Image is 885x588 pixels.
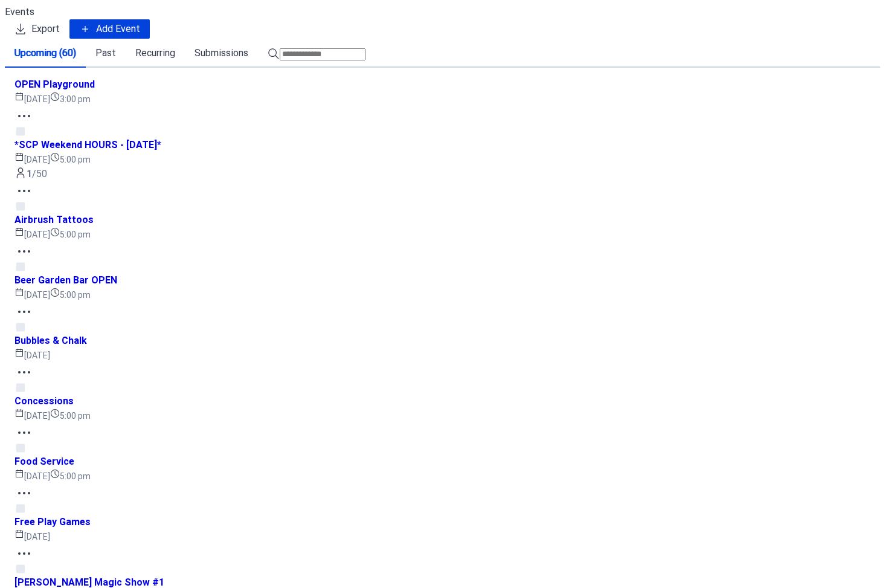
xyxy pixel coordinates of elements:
[14,456,74,467] a: Food Service
[14,288,50,302] span: [DATE]
[14,515,91,529] span: Free Play Games
[14,396,74,406] a: Concessions
[69,19,150,39] button: Add Event
[50,92,91,106] span: 3:00 pm
[50,469,91,483] span: 5:00 pm
[14,454,74,469] span: Food Service
[14,213,94,227] span: Airbrush Tattoos
[5,6,34,18] span: Events
[14,169,47,179] a: 1/50
[5,39,86,68] button: Upcoming (60)
[126,39,185,68] button: Recurring
[14,517,91,527] a: Free Play Games
[69,27,150,37] a: Add Event
[14,273,117,288] span: Beer Garden Bar OPEN
[14,334,87,348] span: Bubbles & Chalk
[86,39,126,68] button: Past
[14,79,95,89] a: OPEN Playground
[27,168,32,179] b: 1
[185,39,258,68] button: Submissions
[14,215,94,225] a: Airbrush Tattoos
[14,77,95,92] span: OPEN Playground
[50,227,91,242] span: 5:00 pm
[14,394,74,409] span: Concessions
[14,529,50,544] span: [DATE]
[14,140,161,150] a: *SCP Weekend HOURS - [DATE]*
[14,227,50,242] span: [DATE]
[14,409,50,423] span: [DATE]
[14,275,117,285] a: Beer Garden Bar OPEN
[27,167,47,181] span: / 50
[50,288,91,302] span: 5:00 pm
[5,19,69,39] a: Export
[50,409,91,423] span: 5:00 pm
[14,152,50,167] span: [DATE]
[14,335,87,346] a: Bubbles & Chalk
[14,92,50,106] span: [DATE]
[14,469,50,483] span: [DATE]
[14,138,161,152] span: *SCP Weekend HOURS - [DATE]*
[14,348,50,363] span: [DATE]
[14,577,164,587] a: [PERSON_NAME] Magic Show #1
[50,152,91,167] span: 5:00 pm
